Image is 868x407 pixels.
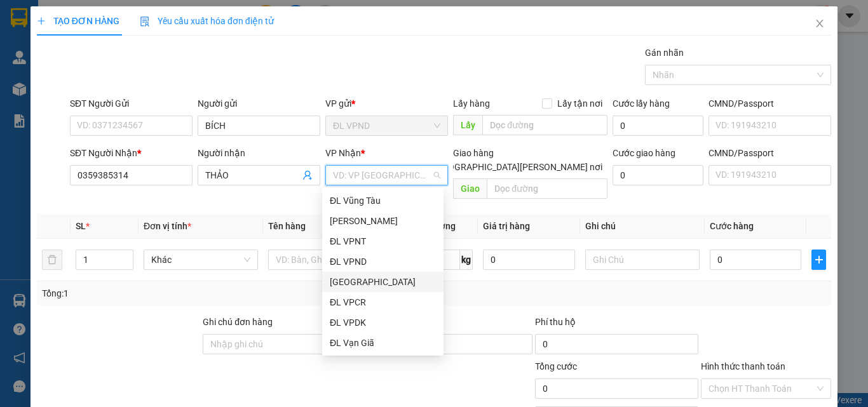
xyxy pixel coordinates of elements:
[37,16,119,26] span: TẠO ĐƠN HÀNG
[322,312,444,333] div: ĐL VPDK
[198,146,320,160] div: Người nhận
[325,97,448,110] div: VP gửi
[552,97,607,110] span: Lấy tận nơi
[322,190,444,211] div: ĐL Vũng Tàu
[140,17,150,27] img: icon
[123,261,130,269] span: down
[482,115,607,135] input: Dọc đường
[322,211,444,231] div: ĐL DUY
[613,165,703,185] input: Cước giao hàng
[268,250,383,270] input: VD: Bàn, Ghế
[203,317,273,327] label: Ghi chú đơn hàng
[429,160,607,174] span: [GEOGRAPHIC_DATA][PERSON_NAME] nơi
[123,252,130,260] span: up
[709,97,831,110] div: CMND/Passport
[198,97,320,110] div: Người gửi
[119,260,133,269] span: Decrease Value
[330,255,436,269] div: ĐL VPND
[613,148,675,158] label: Cước giao hàng
[487,178,607,199] input: Dọc đường
[333,116,440,135] span: ĐL VPND
[330,214,436,228] div: [PERSON_NAME]
[203,334,366,354] input: Ghi chú đơn hàng
[302,170,313,180] span: user-add
[322,231,444,251] div: ĐL VPNT
[330,234,436,248] div: ĐL VPNT
[483,250,574,270] input: 0
[140,16,274,26] span: Yêu cầu xuất hóa đơn điện tử
[710,221,754,231] span: Cước hàng
[42,286,336,300] div: Tổng: 1
[812,255,825,265] span: plus
[322,292,444,312] div: ĐL VPCR
[268,221,306,231] span: Tên hàng
[76,221,86,231] span: SL
[613,116,703,136] input: Cước lấy hàng
[322,333,444,353] div: ĐL Vạn Giã
[460,250,473,270] span: kg
[802,6,837,42] button: Close
[709,146,831,160] div: CMND/Passport
[330,295,436,309] div: ĐL VPCR
[483,221,530,231] span: Giá trị hàng
[811,250,826,270] button: plus
[330,316,436,330] div: ĐL VPDK
[325,148,361,158] span: VP Nhận
[535,361,577,371] span: Tổng cước
[453,148,494,158] span: Giao hàng
[37,17,46,25] span: plus
[701,361,785,371] label: Hình thức thanh toán
[453,178,487,199] span: Giao
[330,194,436,208] div: ĐL Vũng Tàu
[453,98,490,109] span: Lấy hàng
[580,214,705,239] th: Ghi chú
[322,272,444,292] div: ĐL Quận 1
[70,97,193,110] div: SĐT Người Gửi
[535,315,698,334] div: Phí thu hộ
[330,336,436,350] div: ĐL Vạn Giã
[322,251,444,272] div: ĐL VPND
[585,250,700,270] input: Ghi Chú
[144,221,191,231] span: Đơn vị tính
[453,115,482,135] span: Lấy
[613,98,670,109] label: Cước lấy hàng
[119,250,133,260] span: Increase Value
[330,275,436,289] div: [GEOGRAPHIC_DATA]
[815,18,825,29] span: close
[42,250,62,270] button: delete
[151,250,250,269] span: Khác
[70,146,193,160] div: SĐT Người Nhận
[645,48,684,58] label: Gán nhãn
